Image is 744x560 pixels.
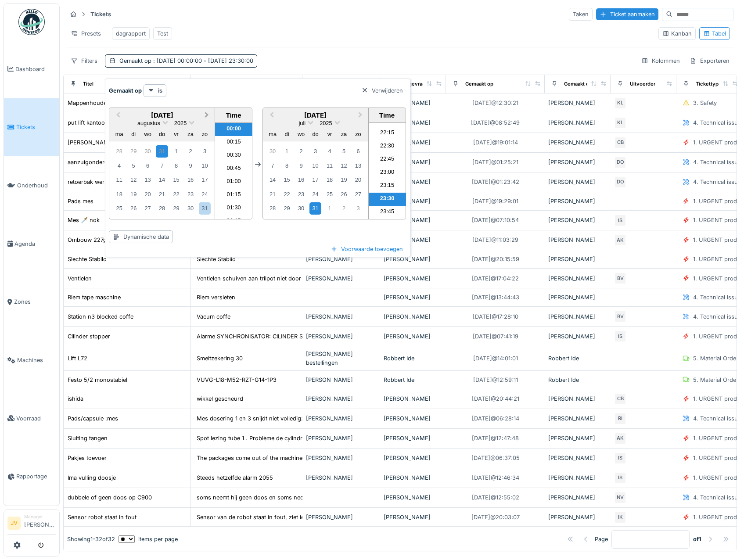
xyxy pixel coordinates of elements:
div: [PERSON_NAME] [384,293,442,302]
div: Choose woensdag 23 juli 2025 [295,188,307,200]
div: Choose maandag 25 augustus 2025 [113,202,125,214]
span: juli [298,120,306,126]
div: [PERSON_NAME] [384,332,442,341]
li: 23:15 [369,179,406,193]
div: maandag [267,128,279,140]
div: donderdag [156,128,168,140]
div: [PERSON_NAME] [548,293,607,302]
div: Choose zondag 27 juli 2025 [352,188,364,200]
div: [PERSON_NAME] [384,312,442,321]
div: Choose woensdag 20 augustus 2025 [142,188,154,200]
div: [DATE] @ 20:15:59 [472,255,519,263]
div: [PERSON_NAME] [384,414,442,423]
div: [DATE] @ 06:37:05 [471,454,520,462]
div: Choose donderdag 28 augustus 2025 [156,202,168,214]
div: [PERSON_NAME] [306,395,377,403]
div: [PERSON_NAME] [548,312,607,321]
span: Dashboard [15,65,56,73]
div: Ventielen schuiven aan trilpot niet door [197,274,301,283]
div: [PERSON_NAME] [384,138,442,147]
div: Ombouw 227g gemalen naar 500g bonen [68,236,179,244]
button: Next Month [354,109,368,123]
div: Choose vrijdag 15 augustus 2025 [170,174,182,186]
strong: Gemaakt op [109,86,142,95]
div: Month juli, 2025 [266,144,365,215]
div: Lift L72 [68,354,87,363]
div: Choose maandag 28 juli 2025 [267,202,279,214]
div: IS [614,214,626,226]
div: Choose donderdag 3 juli 2025 [309,145,321,157]
ul: Time [369,123,406,219]
div: Choose vrijdag 8 augustus 2025 [170,160,182,172]
div: [PERSON_NAME] [548,178,607,186]
li: 23:30 [369,193,406,206]
div: Tickettype [696,80,722,88]
div: Choose zaterdag 30 augustus 2025 [184,202,196,214]
strong: is [158,86,162,95]
div: Choose donderdag 14 augustus 2025 [156,174,168,186]
div: put lift kantoor leegzuigen [68,118,138,127]
div: Verwijderen [358,85,406,97]
div: Choose zaterdag 16 augustus 2025 [184,174,196,186]
div: Choose dinsdag 29 juli 2025 [128,145,140,157]
div: Choose zaterdag 26 juli 2025 [338,188,350,200]
div: Pads/capsule :mes [68,414,118,423]
div: [PERSON_NAME] [384,454,442,462]
div: Choose maandag 21 juli 2025 [267,188,279,200]
div: Mes dosering 1 en 3 snijdt niet volledig: messe... [197,414,327,423]
div: 4. Technical issue [693,178,741,186]
li: 22:45 [369,153,406,166]
div: Ticket aanmaken [596,8,658,20]
div: [DATE] @ 08:52:49 [471,118,520,127]
div: Dynamische data [109,230,173,243]
div: [PERSON_NAME] [548,216,607,224]
div: [PERSON_NAME] [306,454,377,462]
div: [PERSON_NAME] [306,312,377,321]
div: Choose zaterdag 9 augustus 2025 [184,160,196,172]
div: 4. Technical issue [693,312,741,321]
div: Choose donderdag 10 juli 2025 [309,160,321,172]
div: Smeltzekering 30 [197,354,243,363]
button: Next Month [201,109,215,123]
div: Choose dinsdag 5 augustus 2025 [128,160,140,172]
div: retoerbak werkt niet [68,178,121,186]
div: DO [614,176,626,188]
div: 4. Technical issue [693,493,741,502]
div: zondag [199,128,211,140]
div: Spot lezing tube 1 . Problème de cylindre [197,434,306,442]
div: dubbele of geen doos op C900 [68,493,152,502]
div: Choose zaterdag 12 juli 2025 [338,160,350,172]
div: soms neemt hij geen doos en soms neemt hij 2 do... [197,493,337,502]
li: [PERSON_NAME] [24,513,56,532]
div: [PERSON_NAME] [384,434,442,442]
li: 00:15 [215,136,252,149]
div: [PERSON_NAME] [306,474,377,482]
div: Robbert Ide [384,376,442,384]
div: [PERSON_NAME] [306,513,377,521]
div: Choose vrijdag 1 augustus 2025 [323,202,335,214]
div: Riem tape maschine [68,293,121,302]
div: [DATE] @ 06:28:14 [472,414,519,423]
div: Ima vulling doosje [68,474,116,482]
div: Choose vrijdag 25 juli 2025 [323,188,335,200]
div: Choose dinsdag 22 juli 2025 [281,188,293,200]
span: augustus [137,120,160,126]
div: Test [157,29,168,38]
div: Month augustus, 2025 [112,144,212,215]
span: Voorraad [16,414,56,423]
div: Choose zondag 24 augustus 2025 [199,188,211,200]
div: Choose vrijdag 22 augustus 2025 [170,188,182,200]
div: [PERSON_NAME] [548,395,607,403]
div: KL [614,117,626,129]
div: [PERSON_NAME] [384,474,442,482]
div: Uitvoerder [630,80,655,88]
div: Choose donderdag 31 juli 2025 [156,145,168,157]
span: 2025 [320,120,332,126]
li: 23:00 [369,166,406,179]
div: Robbert Ide [384,354,442,363]
li: 00:00 [215,123,252,136]
div: Choose zaterdag 23 augustus 2025 [184,188,196,200]
div: Choose vrijdag 11 juli 2025 [323,160,335,172]
li: 22:30 [369,140,406,153]
div: Festo 5/2 monostabiel [68,376,127,384]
